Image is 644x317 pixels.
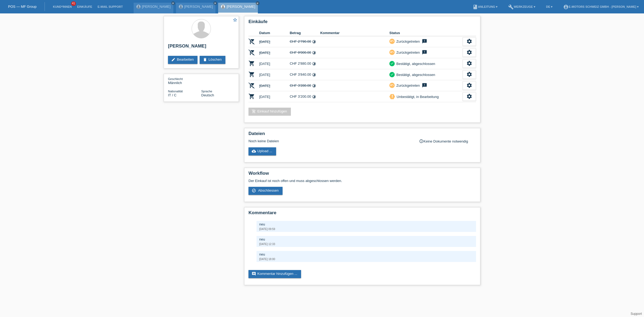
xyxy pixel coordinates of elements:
i: check [390,72,394,76]
i: close [172,2,174,5]
a: Einkäufe [74,5,95,8]
th: Datum [259,30,290,36]
a: close [256,1,259,5]
th: Status [389,30,463,36]
td: CHF 2'790.00 [290,36,320,47]
i: undo [390,39,394,43]
h2: Workflow [248,171,476,179]
i: close [256,2,259,5]
td: CHF 3'200.00 [290,91,320,102]
i: edit [171,57,175,62]
i: 24 Raten [312,40,316,44]
td: CHF 3'280.00 [290,80,320,91]
i: account_circle [563,4,569,10]
i: settings [466,38,472,44]
i: feedback [421,50,428,55]
a: close [171,1,175,5]
td: CHF 9'000.00 [290,47,320,58]
i: comment [252,272,256,276]
a: POS — MF Group [8,5,36,9]
a: account_circleE-Motors Schweiz GmbH - [PERSON_NAME] ▾ [561,5,641,8]
th: Kommentar [320,30,389,36]
div: [DATE] 18:00 [259,258,473,261]
td: [DATE] [259,36,290,47]
i: POSP00026615 [248,93,255,100]
i: settings [466,49,472,55]
div: Keine Dokumente notwendig [419,139,476,143]
span: 41 [71,1,76,6]
div: neu [259,237,473,241]
i: undo [390,50,394,54]
h2: Kommentare [248,210,476,218]
a: Support [631,312,642,316]
td: [DATE] [259,91,290,102]
i: POSP00025212 [248,49,255,56]
div: Zurückgetreten [395,50,420,55]
span: Abschliessen [258,188,279,192]
a: star_border [233,17,237,23]
div: [DATE] 12:33 [259,243,473,246]
i: book [473,4,478,10]
i: build [508,4,514,10]
i: settings [466,93,472,99]
i: 48 Raten [312,95,316,99]
h2: Einkäufe [248,19,476,27]
i: info_outline [419,139,423,143]
div: [DATE] 09:59 [259,228,473,231]
a: DE ▾ [543,5,555,8]
i: check [390,61,394,65]
a: [PERSON_NAME] [142,5,171,9]
span: Sprache [201,90,212,93]
td: [DATE] [259,80,290,91]
div: Unbestätigt, in Bearbeitung [395,94,439,100]
i: feedback [421,83,428,88]
td: [DATE] [259,69,290,80]
i: cloud_upload [252,149,256,153]
td: [DATE] [259,47,290,58]
span: Italien / C / 08.07.1979 [168,93,177,97]
h2: [PERSON_NAME] [168,43,235,52]
div: neu [259,222,473,226]
a: E-Mail Support [95,5,126,8]
td: [DATE] [259,58,290,69]
i: 48 Raten [312,73,316,77]
a: Kund*innen [50,5,74,8]
i: settings [466,82,472,88]
div: Bestätigt, abgeschlossen [395,72,435,78]
span: Geschlecht [168,77,183,81]
i: 24 Raten [312,84,316,88]
i: POSP00025265 [248,60,255,67]
a: bookAnleitung ▾ [470,5,500,8]
i: 48 Raten [312,51,316,55]
td: CHF 2'880.00 [290,58,320,69]
th: Betrag [290,30,320,36]
i: settings [466,60,472,66]
h2: Dateien [248,131,476,139]
i: POSP00026457 [248,71,255,78]
a: check_circle_outline Abschliessen [248,187,283,195]
i: star_border [233,17,237,22]
i: delete [203,57,207,62]
p: Der Einkauf ist noch offen und muss abgeschlossen werden. [248,179,476,183]
a: deleteLöschen [200,56,225,64]
a: close [213,1,217,5]
a: add_shopping_cartEinkauf hinzufügen [248,108,291,116]
i: undo [390,83,394,87]
a: commentKommentar hinzufügen ... [248,270,301,278]
i: priority_high [390,94,394,98]
a: buildWerkzeuge ▾ [506,5,538,8]
span: Deutsch [201,93,214,97]
i: 48 Raten [312,62,316,66]
span: Nationalität [168,90,183,93]
div: Noch keine Dateien [248,139,412,143]
a: [PERSON_NAME] [226,5,255,9]
a: cloud_uploadUpload ... [248,147,276,155]
a: [PERSON_NAME] [184,5,213,9]
i: close [214,2,217,5]
div: Bestätigt, abgeschlossen [395,61,435,67]
i: add_shopping_cart [252,109,256,114]
div: Zurückgetreten [395,39,420,44]
i: POSP00025209 [248,38,255,45]
div: Zurückgetreten [395,83,420,88]
a: editBearbeiten [168,56,197,64]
